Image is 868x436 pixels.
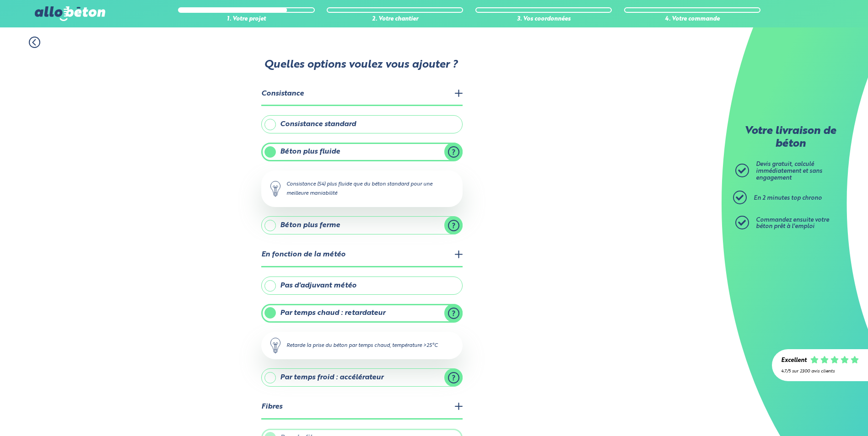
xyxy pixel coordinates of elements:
[781,357,807,364] div: Excellent
[781,369,859,374] div: 4.7/5 sur 2300 avis clients
[260,59,462,72] p: Quelles options voulez vous ajouter ?
[261,143,463,161] label: Béton plus fluide
[738,125,843,150] p: Votre livraison de béton
[754,195,822,201] span: En 2 minutes top chrono
[261,170,463,207] div: Consistance (S4) plus fluide que du béton standard pour une meilleure maniabilité
[787,400,858,426] iframe: Help widget launcher
[756,217,829,230] span: Commandez ensuite votre béton prêt à l'emploi
[756,161,822,181] span: Devis gratuit, calculé immédiatement et sans engagement
[261,368,463,387] label: Par temps froid : accélérateur
[261,244,463,267] legend: En fonction de la météo
[261,83,463,106] legend: Consistance
[35,6,105,21] img: allobéton
[327,16,463,23] div: 2. Votre chantier
[261,276,463,295] label: Pas d'adjuvant météo
[261,304,463,322] label: Par temps chaud : retardateur
[178,16,314,23] div: 1. Votre projet
[261,115,463,133] label: Consistance standard
[475,16,612,23] div: 3. Vos coordonnées
[261,216,463,234] label: Béton plus ferme
[624,16,760,23] div: 4. Votre commande
[261,396,463,419] legend: Fibres
[261,332,463,359] div: Retarde la prise du béton par temps chaud, température >25°C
